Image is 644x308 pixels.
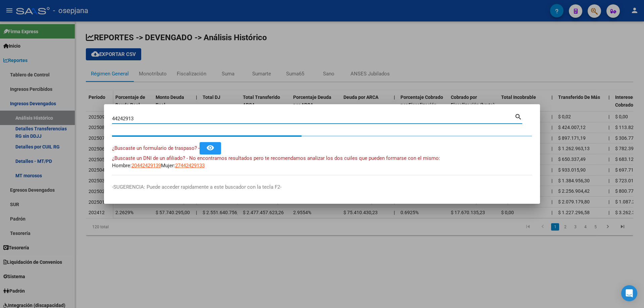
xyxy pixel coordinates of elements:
[112,183,532,191] p: -SUGERENCIA: Puede acceder rapidamente a este buscador con la tecla F2-
[175,163,205,169] span: 27442429133
[131,163,161,169] span: 20442429139
[112,155,440,161] span: ¿Buscaste un DNI de un afiliado? - No encontramos resultados pero te recomendamos analizar los do...
[112,155,532,170] div: Hombre: Mujer:
[621,285,637,301] div: Open Intercom Messenger
[112,145,200,151] span: ¿Buscaste un formulario de traspaso? -
[206,144,214,152] mat-icon: remove_red_eye
[515,112,522,120] mat-icon: search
